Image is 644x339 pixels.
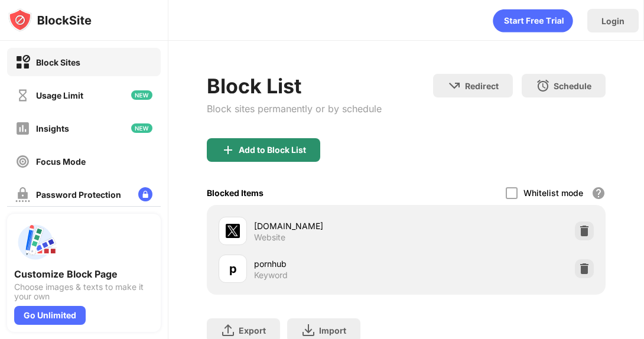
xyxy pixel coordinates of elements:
img: new-icon.svg [131,123,152,133]
img: push-custom-page.svg [14,221,57,263]
img: lock-menu.svg [138,187,152,201]
div: Block Sites [36,57,80,67]
div: Customize Block Page [14,268,154,280]
div: Login [601,16,625,26]
div: Add to Block List [239,145,306,155]
div: Go Unlimited [14,306,86,325]
div: Redirect [465,81,499,91]
div: Focus Mode [36,157,86,167]
div: Keyword [254,270,288,281]
div: [DOMAIN_NAME] [254,220,406,232]
div: Import [319,325,346,335]
div: Choose images & texts to make it your own [14,282,154,301]
div: Blocked Items [207,188,264,198]
div: Insights [36,123,69,133]
div: Block List [207,74,382,98]
div: Schedule [554,81,591,91]
img: insights-off.svg [15,121,30,136]
div: Usage Limit [36,90,83,100]
div: pornhub [254,257,406,270]
div: Whitelist mode [523,188,583,198]
img: focus-off.svg [15,154,30,169]
div: Block sites permanently or by schedule [207,103,382,115]
div: animation [493,9,573,32]
div: Export [239,325,266,335]
img: new-icon.svg [131,90,152,100]
img: favicons [226,224,240,238]
img: password-protection-off.svg [15,187,30,202]
img: time-usage-off.svg [15,88,30,103]
img: logo-blocksite.svg [8,8,92,32]
div: Website [254,232,285,243]
div: Password Protection [36,190,121,200]
div: p [229,260,237,278]
img: block-on.svg [15,55,30,70]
